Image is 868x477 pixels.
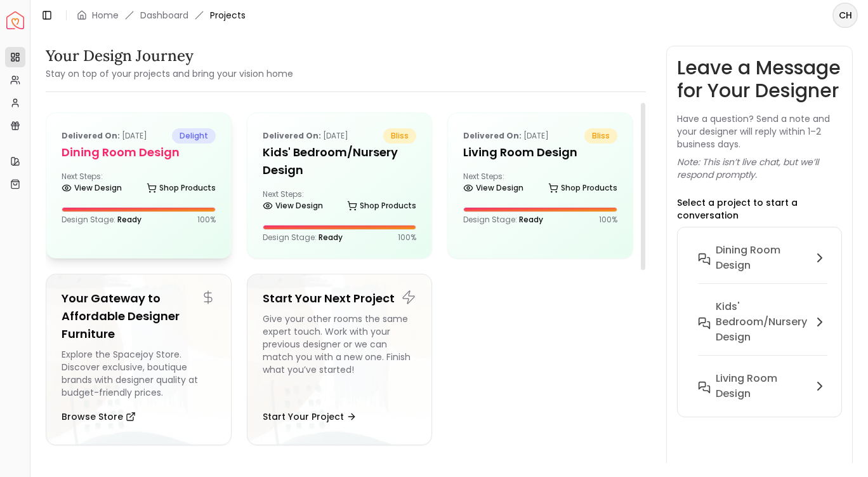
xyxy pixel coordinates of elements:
a: View Design [263,197,323,215]
a: Shop Products [347,197,416,215]
button: Start Your Project [263,404,357,429]
a: View Design [62,179,122,197]
a: View Design [463,179,523,197]
p: [DATE] [263,128,348,144]
p: Design Stage: [263,232,343,243]
h3: Leave a Message for Your Designer [677,57,842,102]
span: bliss [383,128,416,144]
a: Spacejoy [6,11,24,29]
p: Note: This isn’t live chat, but we’ll respond promptly. [677,156,842,181]
span: delight [172,128,216,144]
span: Projects [210,9,246,22]
h3: Your Design Journey [46,46,293,66]
b: Delivered on: [463,130,522,141]
h5: Your Gateway to Affordable Designer Furniture [62,290,216,343]
div: Explore the Spacejoy Store. Discover exclusive, boutique brands with designer quality at budget-f... [62,348,216,399]
b: Delivered on: [62,130,120,141]
h6: Dining Room design [716,243,789,273]
p: 100 % [599,215,617,225]
h5: Living Room Design [463,144,617,161]
button: Living Room Design [688,366,838,406]
a: Shop Products [147,179,216,197]
a: Dashboard [140,9,188,22]
span: CH [834,4,857,27]
img: Spacejoy Logo [6,11,24,29]
p: [DATE] [62,128,147,144]
span: Ready [319,232,343,243]
h5: Kids' Bedroom/Nursery Design [263,144,417,179]
b: Delivered on: [263,130,321,141]
p: 100 % [398,232,416,243]
span: Ready [519,214,543,225]
a: Shop Products [548,179,617,197]
div: Next Steps: [62,171,216,197]
p: Have a question? Send a note and your designer will reply within 1–2 business days. [677,112,842,151]
button: CH [832,3,858,28]
button: Kids' Bedroom/Nursery Design [688,294,838,366]
div: Next Steps: [263,189,417,215]
div: Next Steps: [463,171,617,197]
p: [DATE] [463,128,549,144]
h5: Dining Room design [62,144,216,161]
h6: Kids' Bedroom/Nursery Design [716,299,807,345]
small: Stay on top of your projects and bring your vision home [46,67,293,80]
a: Start Your Next ProjectGive your other rooms the same expert touch. Work with your previous desig... [247,274,433,445]
p: 100 % [197,215,216,225]
button: Browse Store [62,404,136,429]
span: Ready [117,214,141,225]
div: Give your other rooms the same expert touch. Work with your previous designer or we can match you... [263,312,417,399]
a: Home [92,9,119,22]
p: Design Stage: [463,215,543,225]
nav: breadcrumb [77,9,246,22]
p: Design Stage: [62,215,141,225]
p: Select a project to start a conversation [677,196,842,222]
button: Dining Room design [688,238,838,294]
h6: Living Room Design [716,371,807,401]
span: bliss [584,128,617,144]
a: Your Gateway to Affordable Designer FurnitureExplore the Spacejoy Store. Discover exclusive, bout... [46,274,232,445]
h5: Start Your Next Project [263,290,417,307]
